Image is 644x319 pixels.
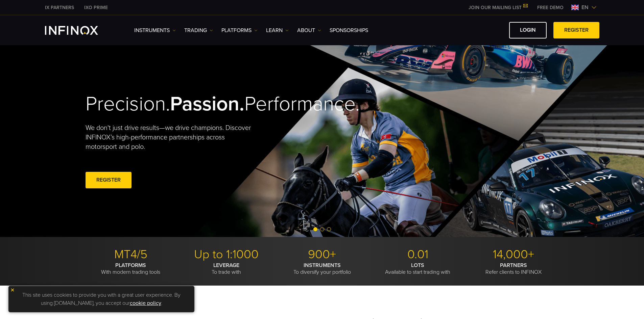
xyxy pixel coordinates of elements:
[184,26,213,34] a: TRADING
[213,262,239,269] strong: LEVERAGE
[86,247,176,262] p: MT4/5
[181,262,272,275] p: To trade with
[297,26,321,34] a: ABOUT
[320,227,324,231] span: Go to slide 2
[330,26,368,34] a: SPONSORSHIPS
[411,262,424,269] strong: LOTS
[115,262,146,269] strong: PLATFORMS
[170,92,244,116] strong: Passion.
[468,262,559,275] p: Refer clients to INFINOX
[266,26,289,34] a: Learn
[373,262,463,275] p: Available to start trading with
[86,262,176,275] p: With modern trading tools
[221,26,258,34] a: PLATFORMS
[134,26,176,34] a: Instruments
[12,289,191,309] p: This site uses cookies to provide you with a great user experience. By using [DOMAIN_NAME], you a...
[553,22,599,38] a: REGISTER
[579,3,591,11] span: en
[304,262,341,269] strong: INSTRUMENTS
[130,300,161,307] a: cookie policy
[373,247,463,262] p: 0.01
[10,288,15,292] img: yellow close icon
[277,262,367,275] p: To diversify your portfolio
[86,92,299,116] h2: Precision. Performance.
[86,172,132,188] a: REGISTER
[40,4,79,11] a: INFINOX
[532,4,569,11] a: INFINOX MENU
[463,5,532,10] a: JOIN OUR MAILING LIST
[500,262,527,269] strong: PARTNERS
[468,247,559,262] p: 14,000+
[181,247,272,262] p: Up to 1:1000
[79,4,113,11] a: INFINOX
[313,227,317,231] span: Go to slide 1
[509,22,547,38] a: LOGIN
[45,26,114,35] a: INFINOX Logo
[327,227,331,231] span: Go to slide 3
[86,123,256,152] p: We don't just drive results—we drive champions. Discover INFINOX’s high-performance partnerships ...
[277,247,367,262] p: 900+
